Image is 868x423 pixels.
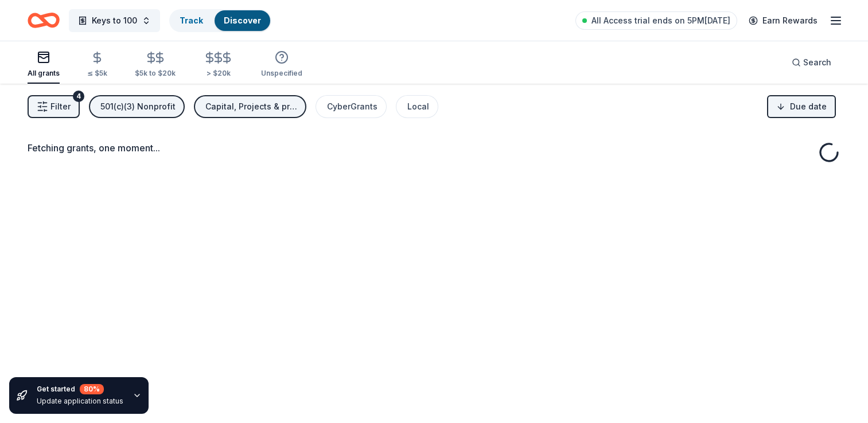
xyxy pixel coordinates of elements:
span: Keys to 100 [92,14,137,28]
button: $5k to $20k [135,46,176,84]
span: All Access trial ends on 5PM[DATE] [591,14,730,28]
div: Get started [37,384,123,394]
button: Local [396,95,438,118]
button: 501(c)(3) Nonprofit [89,95,185,118]
button: All grants [28,46,60,84]
div: ≤ $5k [87,69,107,78]
div: 4 [73,91,84,102]
button: Search [783,51,840,74]
a: Home [28,7,60,34]
span: Filter [50,100,71,113]
button: Unspecified [261,46,302,84]
div: Unspecified [261,69,302,78]
button: CyberGrants [316,95,387,118]
button: Filter4 [28,95,80,118]
a: Discover [224,15,261,25]
a: Track [180,15,203,25]
div: 80 % [80,384,104,394]
button: TrackDiscover [169,9,271,32]
div: Local [407,100,429,113]
button: Capital, Projects & programming, General operations, Other [194,95,306,118]
div: $5k to $20k [135,69,176,78]
span: Due date [790,100,827,113]
a: All Access trial ends on 5PM[DATE] [575,11,737,30]
div: Update application status [37,397,123,406]
div: 501(c)(3) Nonprofit [100,100,176,113]
button: ≤ $5k [87,46,107,84]
div: Fetching grants, one moment... [28,141,840,155]
button: Keys to 100 [69,9,160,32]
div: CyberGrants [327,100,377,113]
a: Earn Rewards [742,10,824,31]
div: > $20k [203,69,233,78]
button: > $20k [203,46,233,84]
div: All grants [28,69,60,78]
div: Capital, Projects & programming, General operations, Other [205,100,297,113]
span: Search [803,56,831,69]
button: Due date [767,95,836,118]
